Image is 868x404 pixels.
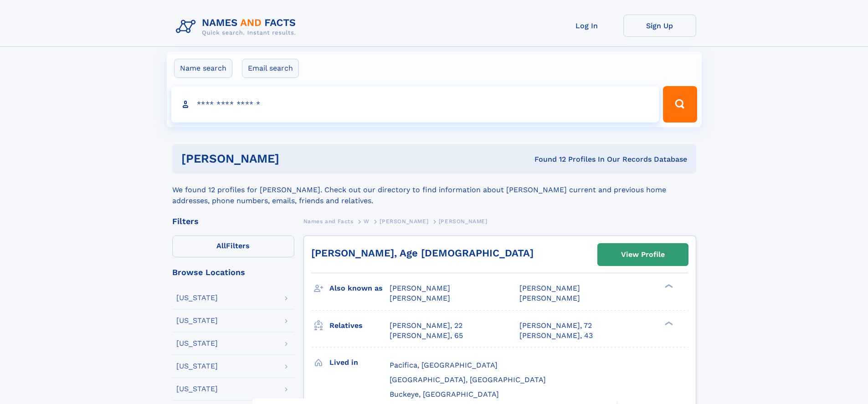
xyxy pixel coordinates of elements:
[176,294,218,302] div: [US_STATE]
[390,321,462,331] a: [PERSON_NAME], 22
[519,294,580,302] span: [PERSON_NAME]
[390,375,546,384] span: [GEOGRAPHIC_DATA], [GEOGRAPHIC_DATA]
[174,59,232,78] label: Name search
[181,153,407,164] h1: [PERSON_NAME]
[176,317,218,324] div: [US_STATE]
[550,15,623,37] a: Log In
[172,268,294,276] div: Browse Locations
[519,321,592,331] a: [PERSON_NAME], 72
[172,174,696,206] div: We found 12 profiles for [PERSON_NAME]. Check out our directory to find information about [PERSON...
[519,331,593,341] a: [PERSON_NAME], 43
[390,294,450,302] span: [PERSON_NAME]
[390,390,499,399] span: Buckeye, [GEOGRAPHIC_DATA]
[364,218,370,225] span: W
[390,284,450,292] span: [PERSON_NAME]
[329,318,390,333] h3: Relatives
[311,247,534,259] a: [PERSON_NAME], Age [DEMOGRAPHIC_DATA]
[380,215,428,227] a: [PERSON_NAME]
[621,244,665,265] div: View Profile
[242,59,299,78] label: Email search
[171,86,659,123] input: search input
[303,215,354,227] a: Names and Facts
[519,284,580,292] span: [PERSON_NAME]
[176,363,218,370] div: [US_STATE]
[176,385,218,393] div: [US_STATE]
[623,15,696,37] a: Sign Up
[176,340,218,347] div: [US_STATE]
[329,281,390,296] h3: Also known as
[380,218,428,225] span: [PERSON_NAME]
[390,331,463,341] a: [PERSON_NAME], 65
[364,215,370,227] a: W
[663,283,673,289] div: ❯
[390,361,498,369] span: Pacifica, [GEOGRAPHIC_DATA]
[172,217,294,225] div: Filters
[329,355,390,370] h3: Lived in
[407,154,687,164] div: Found 12 Profiles In Our Records Database
[663,320,673,326] div: ❯
[598,244,688,266] a: View Profile
[216,241,226,250] span: All
[172,235,294,257] label: Filters
[172,15,303,39] img: Logo Names and Facts
[439,218,488,225] span: [PERSON_NAME]
[663,86,697,123] button: Search Button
